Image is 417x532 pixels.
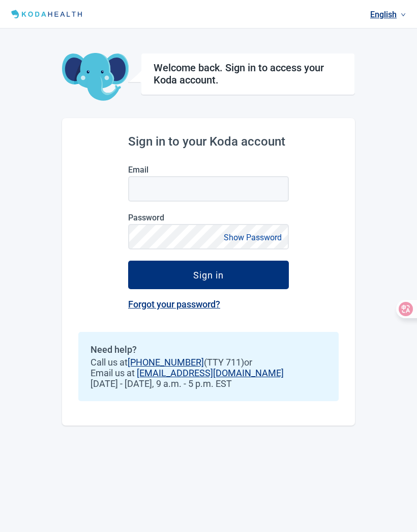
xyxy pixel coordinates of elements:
[128,165,289,175] label: Email
[128,357,204,368] a: [PHONE_NUMBER]
[366,6,410,23] a: Current language: English
[8,8,87,20] img: Koda Health
[128,213,289,222] label: Password
[91,368,326,378] span: Email us at
[128,134,289,149] h2: Sign in to your Koda account
[137,368,284,378] a: [EMAIL_ADDRESS][DOMAIN_NAME]
[91,344,326,355] h2: Need help?
[91,378,326,389] span: [DATE] - [DATE], 9 a.m. - 5 p.m. EST
[62,53,129,102] img: Koda Elephant
[401,12,406,17] span: down
[154,62,342,86] h1: Welcome back. Sign in to access your Koda account.
[193,270,224,280] div: Sign in
[128,299,220,310] a: Forgot your password?
[91,357,326,368] span: Call us at (TTY 711) or
[128,261,289,289] button: Sign in
[62,29,355,426] main: Main content
[221,231,285,244] button: Show Password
